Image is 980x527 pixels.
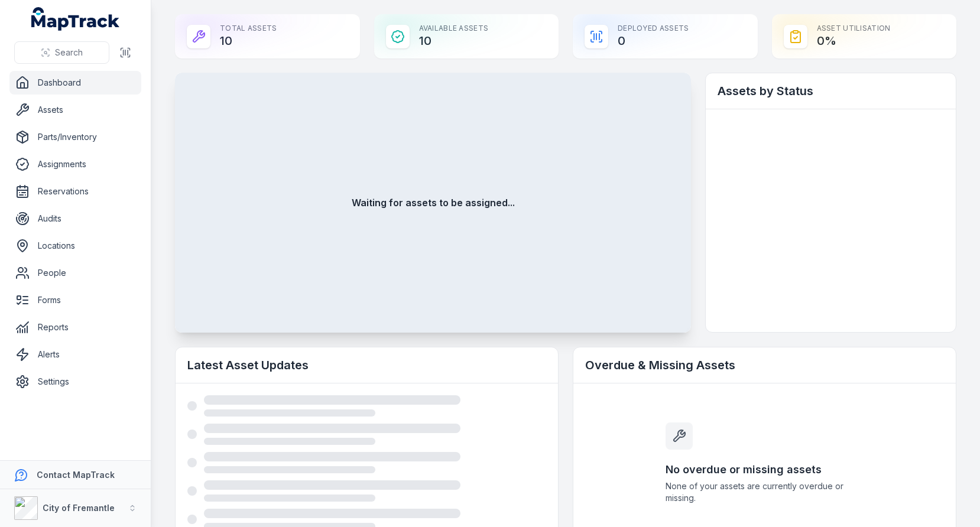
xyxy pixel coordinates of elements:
strong: City of Fremantle [43,503,115,513]
span: None of your assets are currently overdue or missing. [666,480,864,504]
a: Settings [9,370,141,393]
button: Search [14,41,109,64]
a: Locations [9,234,141,258]
h2: Overdue & Missing Assets [585,357,944,373]
h3: No overdue or missing assets [666,461,864,478]
a: Assets [9,98,141,122]
a: MapTrack [31,7,120,31]
a: Audits [9,207,141,230]
a: Assignments [9,152,141,176]
a: Reports [9,315,141,339]
a: Reservations [9,180,141,203]
a: People [9,261,141,285]
span: Search [55,47,83,58]
h2: Assets by Status [718,83,944,99]
a: Dashboard [9,71,141,95]
a: Parts/Inventory [9,125,141,149]
a: Alerts [9,343,141,366]
strong: Waiting for assets to be assigned... [352,196,515,210]
strong: Contact MapTrack [37,470,115,480]
h2: Latest Asset Updates [187,357,546,373]
a: Forms [9,288,141,312]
